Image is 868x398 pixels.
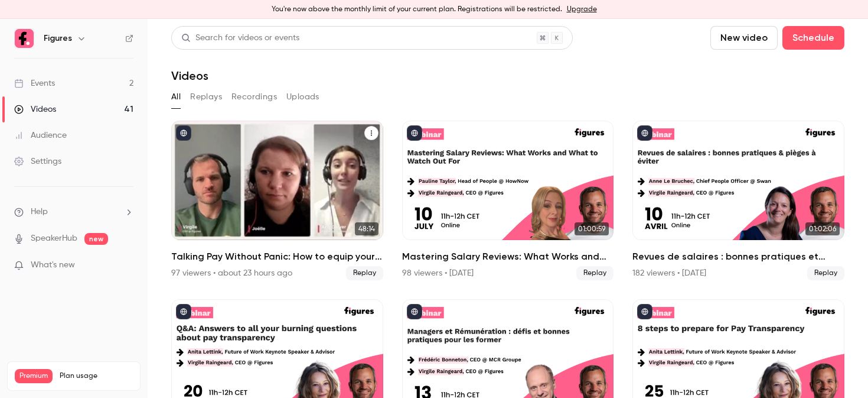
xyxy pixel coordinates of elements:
div: Events [14,77,55,89]
div: Videos [14,103,56,115]
div: 182 viewers • [DATE] [632,267,706,279]
button: Uploads [286,88,319,106]
button: published [407,125,422,141]
h2: Talking Pay Without Panic: How to equip your managers for the transparency shift [171,250,383,264]
h6: Figures [44,33,72,44]
h2: Revues de salaires : bonnes pratiques et pièges à éviter [632,250,844,264]
a: SpeakerHub [31,232,77,245]
span: Plan usage [60,371,133,381]
li: Revues de salaires : bonnes pratiques et pièges à éviter [632,121,844,280]
li: Talking Pay Without Panic: How to equip your managers for the transparency shift [171,121,383,280]
h2: Mastering Salary Reviews: What Works and What to Watch Out For [402,250,614,264]
span: 01:00:59 [575,222,609,235]
h1: Videos [171,69,208,83]
button: published [407,304,422,319]
a: 01:02:06Revues de salaires : bonnes pratiques et pièges à éviter182 viewers • [DATE]Replay [632,121,844,280]
div: 97 viewers • about 23 hours ago [171,267,292,279]
iframe: Noticeable Trigger [119,260,133,271]
a: 01:00:59Mastering Salary Reviews: What Works and What to Watch Out For98 viewers • [DATE]Replay [402,121,614,280]
button: published [637,304,652,319]
img: Figures [15,29,34,48]
button: Schedule [782,26,844,50]
span: Help [31,206,48,218]
button: published [176,125,191,141]
a: Upgrade [567,5,597,14]
span: Replay [807,266,844,280]
span: 01:02:06 [805,222,840,235]
span: new [84,233,108,245]
button: Recordings [231,88,277,106]
div: 98 viewers • [DATE] [402,267,474,279]
span: 48:14 [355,222,378,235]
div: Search for videos or events [181,32,299,44]
div: Settings [14,156,61,167]
button: published [176,304,191,319]
span: Replay [346,266,383,280]
button: All [171,88,181,106]
a: 48:14Talking Pay Without Panic: How to equip your managers for the transparency shift97 viewers •... [171,121,383,280]
button: New video [710,26,778,50]
section: Videos [171,26,844,391]
span: Premium [15,369,53,383]
span: Replay [576,266,614,280]
button: published [637,125,652,141]
li: help-dropdown-opener [14,206,133,218]
span: What's new [31,259,75,271]
div: Audience [14,130,67,141]
li: Mastering Salary Reviews: What Works and What to Watch Out For [402,121,614,280]
button: Replays [190,88,222,106]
